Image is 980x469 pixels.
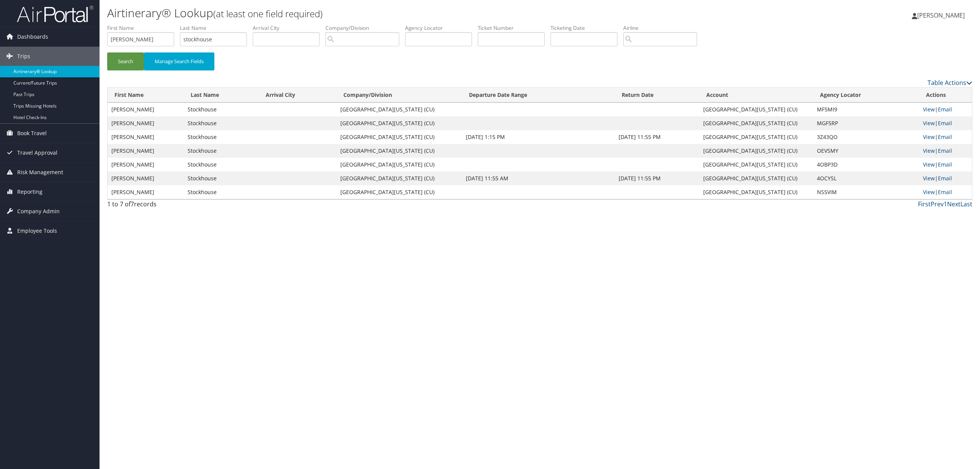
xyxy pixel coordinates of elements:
th: Account: activate to sort column ascending [699,88,813,103]
div: 1 to 7 of records [107,199,315,212]
td: [DATE] 11:55 AM [462,172,615,185]
td: Stockhouse [184,130,259,144]
label: Company/Division [325,24,405,32]
label: First Name [107,24,180,32]
td: | [919,185,972,199]
a: View [923,188,935,196]
td: [GEOGRAPHIC_DATA][US_STATE] (CU) [699,116,813,130]
a: View [923,106,935,113]
td: Stockhouse [184,172,259,185]
th: Actions [919,88,972,103]
span: [PERSON_NAME] [917,11,965,20]
label: Ticketing Date [550,24,623,32]
th: Departure Date Range: activate to sort column ascending [462,88,615,103]
span: Reporting [17,182,42,201]
a: View [923,161,935,168]
label: Arrival City [253,24,325,32]
a: Prev [931,200,944,208]
a: Email [938,161,952,168]
span: Book Travel [17,124,47,143]
td: MGF5RP [813,116,919,130]
a: [PERSON_NAME] [912,4,972,27]
button: Manage Search Fields [144,52,214,70]
td: [GEOGRAPHIC_DATA][US_STATE] (CU) [336,158,462,172]
a: View [923,175,935,182]
td: [GEOGRAPHIC_DATA][US_STATE] (CU) [336,103,462,116]
td: [GEOGRAPHIC_DATA][US_STATE] (CU) [699,172,813,185]
td: [PERSON_NAME] [108,172,184,185]
span: Risk Management [17,163,63,182]
td: [DATE] 11:55 PM [615,172,699,185]
span: Employee Tools [17,221,57,240]
label: Airline [623,24,703,32]
td: [PERSON_NAME] [108,116,184,130]
a: View [923,119,935,127]
td: | [919,130,972,144]
th: Return Date: activate to sort column ascending [615,88,699,103]
td: [GEOGRAPHIC_DATA][US_STATE] (CU) [699,130,813,144]
a: Email [938,133,952,141]
label: Last Name [180,24,253,32]
span: Travel Approval [17,143,57,162]
td: Stockhouse [184,144,259,158]
td: [GEOGRAPHIC_DATA][US_STATE] (CU) [336,172,462,185]
a: Next [947,200,960,208]
td: OEVSMY [813,144,919,158]
th: Agency Locator: activate to sort column ascending [813,88,919,103]
td: [PERSON_NAME] [108,130,184,144]
span: 7 [131,200,134,208]
a: Email [938,175,952,182]
td: [PERSON_NAME] [108,158,184,172]
td: MF5MI9 [813,103,919,116]
td: | [919,158,972,172]
td: | [919,172,972,185]
h1: Airtinerary® Lookup [107,5,684,21]
td: [GEOGRAPHIC_DATA][US_STATE] (CU) [336,116,462,130]
th: Arrival City: activate to sort column descending [259,88,336,103]
td: [GEOGRAPHIC_DATA][US_STATE] (CU) [699,185,813,199]
a: First [918,200,931,208]
td: [PERSON_NAME] [108,185,184,199]
td: | [919,116,972,130]
td: [GEOGRAPHIC_DATA][US_STATE] (CU) [336,144,462,158]
td: [GEOGRAPHIC_DATA][US_STATE] (CU) [699,158,813,172]
td: Stockhouse [184,185,259,199]
th: Last Name: activate to sort column ascending [184,88,259,103]
td: Stockhouse [184,158,259,172]
td: NS5VIM [813,185,919,199]
td: [PERSON_NAME] [108,103,184,116]
a: 1 [944,200,947,208]
td: | [919,144,972,158]
span: Dashboards [17,27,48,46]
img: airportal-logo.png [17,5,93,23]
td: 3Z43QO [813,130,919,144]
label: Ticket Number [478,24,550,32]
td: Stockhouse [184,116,259,130]
a: Email [938,119,952,127]
a: View [923,133,935,141]
a: Table Actions [928,78,972,87]
th: First Name: activate to sort column ascending [108,88,184,103]
label: Agency Locator [405,24,478,32]
td: [DATE] 11:55 PM [615,130,699,144]
a: Last [960,200,972,208]
td: [GEOGRAPHIC_DATA][US_STATE] (CU) [699,144,813,158]
a: Email [938,106,952,113]
td: [DATE] 1:15 PM [462,130,615,144]
a: Email [938,188,952,196]
td: [PERSON_NAME] [108,144,184,158]
td: [GEOGRAPHIC_DATA][US_STATE] (CU) [699,103,813,116]
td: | [919,103,972,116]
span: Company Admin [17,202,60,221]
td: 4OCYSL [813,172,919,185]
td: [GEOGRAPHIC_DATA][US_STATE] (CU) [336,185,462,199]
small: (at least one field required) [213,7,323,20]
th: Company/Division [336,88,462,103]
td: 4OBP3D [813,158,919,172]
td: Stockhouse [184,103,259,116]
span: Trips [17,47,30,66]
td: [GEOGRAPHIC_DATA][US_STATE] (CU) [336,130,462,144]
a: Email [938,147,952,154]
button: Search [107,52,144,70]
a: View [923,147,935,154]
